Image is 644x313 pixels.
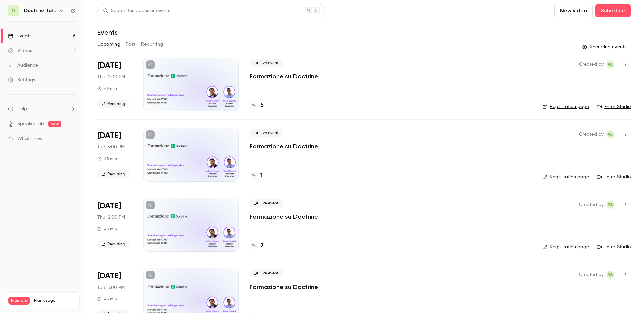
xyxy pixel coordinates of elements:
span: RB [608,130,613,138]
span: Live event [250,59,283,67]
span: Help [17,105,27,112]
a: Registration page [542,244,589,250]
span: Recurring [97,100,129,108]
iframe: Noticeable Trigger [68,136,76,142]
span: Romain Ballereau [606,130,614,138]
span: Created by [579,201,604,209]
span: Created by [579,271,604,279]
a: Formazione su Doctrine [250,213,318,221]
div: Settings [8,77,35,83]
h6: Doctrine Italia Formation Avocat [24,7,56,14]
span: RB [608,60,613,68]
a: SpeakerHub [17,120,44,127]
span: [DATE] [97,271,121,281]
span: Premium [8,297,30,305]
a: Formazione su Doctrine [250,142,318,150]
a: Formazione su Doctrine [250,72,318,80]
span: RB [608,271,613,279]
span: Tue, 5:00 PM [97,284,125,291]
span: Live event [250,269,283,277]
div: Videos [8,47,32,54]
span: Thu, 2:00 PM [97,214,125,221]
div: Sep 25 Thu, 2:00 PM (Europe/Paris) [97,198,132,252]
span: Romain Ballereau [606,271,614,279]
a: 5 [250,101,264,110]
span: Created by [579,60,604,68]
span: RB [608,201,613,209]
h4: 2 [260,241,264,250]
a: Enter Studio [597,103,631,110]
span: Plan usage [34,298,75,303]
span: [DATE] [97,130,121,141]
span: Romain Ballereau [606,60,614,68]
h4: 1 [260,171,263,180]
div: 45 min [97,296,117,302]
span: Created by [579,130,604,138]
div: Events [8,33,31,39]
div: Search for videos or events [103,7,170,14]
div: Audience [8,62,38,69]
span: Live event [250,199,283,207]
button: Recurring [141,39,163,50]
span: Tue, 5:00 PM [97,144,125,150]
span: What's new [17,135,43,142]
span: new [48,121,61,127]
div: 45 min [97,86,117,91]
button: Past [126,39,136,50]
span: Recurring [97,240,129,248]
span: Thu, 2:00 PM [97,74,125,80]
button: Schedule [595,4,631,17]
button: New video [554,4,593,17]
h1: Events [97,28,118,36]
div: Sep 23 Tue, 5:00 PM (Europe/Paris) [97,128,132,181]
a: Registration page [542,103,589,110]
div: 45 min [97,156,117,161]
button: Recurring events [579,42,631,52]
a: 2 [250,241,264,250]
span: D [12,7,15,14]
a: Registration page [542,174,589,180]
span: Romain Ballereau [606,201,614,209]
span: [DATE] [97,60,121,71]
a: Enter Studio [597,174,631,180]
a: 1 [250,171,263,180]
div: 45 min [97,226,117,232]
span: Recurring [97,170,129,178]
a: Formazione su Doctrine [250,283,318,291]
span: Live event [250,129,283,137]
a: Enter Studio [597,244,631,250]
button: Upcoming [97,39,120,50]
li: help-dropdown-opener [8,105,76,112]
span: [DATE] [97,201,121,211]
div: Sep 18 Thu, 2:00 PM (Europe/Paris) [97,58,132,111]
h4: 5 [260,101,264,110]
